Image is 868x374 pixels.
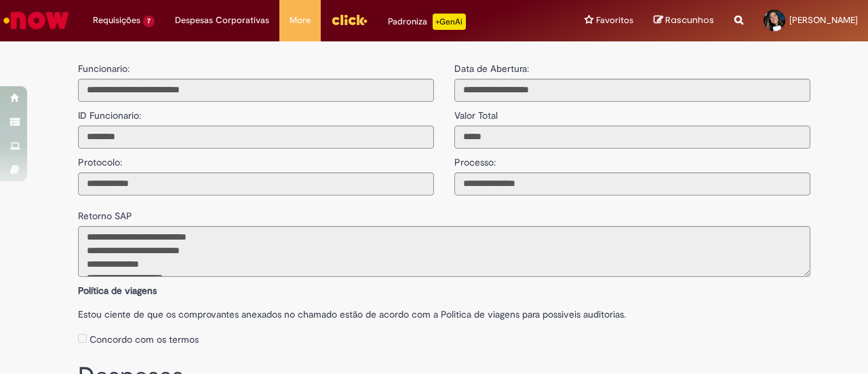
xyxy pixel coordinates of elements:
label: Concordo com os termos [90,333,199,346]
span: More [290,14,311,27]
span: Favoritos [596,14,633,27]
b: Política de viagens [78,284,157,297]
label: Data de Abertura: [454,62,529,75]
a: Rascunhos [654,14,714,27]
label: Retorno SAP [78,202,132,223]
label: Estou ciente de que os comprovantes anexados no chamado estão de acordo com a Politica de viagens... [78,301,810,321]
p: +GenAi [433,14,466,30]
label: Funcionario: [78,62,130,75]
label: Protocolo: [78,149,122,169]
img: ServiceNow [1,7,71,34]
span: [PERSON_NAME] [789,14,858,26]
span: 7 [143,16,155,27]
label: Processo: [454,149,496,169]
span: Rascunhos [665,14,714,26]
div: Padroniza [388,14,466,30]
label: ID Funcionario: [78,102,141,122]
span: Requisições [93,14,140,27]
img: click_logo_yellow_360x200.png [331,10,368,30]
span: Despesas Corporativas [175,14,269,27]
label: Valor Total [454,102,498,122]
